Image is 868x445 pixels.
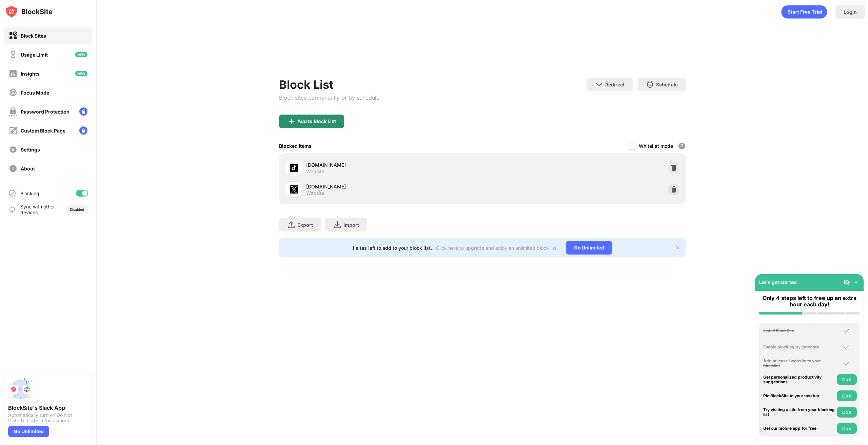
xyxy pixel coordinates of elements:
[79,107,87,116] img: lock-menu.svg
[306,190,324,196] div: Website
[75,52,87,57] img: new-icon.svg
[279,78,379,92] div: Block List
[21,166,35,171] div: About
[844,9,857,15] div: Login
[763,407,835,417] div: Try visiting a site from your blocking list
[837,374,857,385] button: Do it
[566,241,612,255] div: Go Unlimited
[21,128,65,134] div: Custom Block Page
[290,185,298,194] img: favicons
[5,5,53,18] img: logo-blocksite.svg
[20,204,55,215] div: Sync with other devices
[837,407,857,418] button: Do it
[853,279,860,286] img: omni-setup-toggle.svg
[279,143,312,149] div: Blocked Items
[8,412,88,423] div: Automatically turn on Do Not Disturb mode in focus mode
[21,52,48,58] div: Usage Limit
[279,42,686,69] iframe: Banner
[763,359,835,368] div: Add at least 1 website to your blocklist
[9,32,17,40] img: block-on.svg
[9,164,17,173] img: about-off.svg
[843,279,850,286] img: eye-not-visible.svg
[763,426,835,431] div: Get our mobile app for free
[21,33,46,39] div: Block Sites
[781,5,827,19] div: animation
[21,71,40,77] div: Insights
[8,189,16,197] img: blocking-icon.svg
[837,423,857,434] button: Do it
[9,107,17,116] img: password-protection-off.svg
[9,145,17,154] img: settings-off.svg
[763,375,835,385] div: Get personalized productivity suggestions
[306,183,482,190] div: [DOMAIN_NAME]
[843,344,850,350] img: omni-check.svg
[9,126,17,135] img: customize-block-page-off.svg
[8,426,49,437] div: Go Unlimited
[21,147,40,153] div: Settings
[843,327,850,334] img: omni-check.svg
[21,109,70,115] div: Password Protection
[675,245,680,250] img: x-button.svg
[763,328,835,333] div: Install BlockSite
[436,245,558,251] div: Click here to upgrade and enjoy an unlimited block list.
[759,295,860,308] div: Only 4 steps left to free up an extra hour each day!
[352,245,432,251] div: 1 sites left to add to your block list.
[306,168,324,175] div: Website
[837,390,857,401] button: Do it
[605,82,625,87] div: Redirect
[20,190,39,196] div: Blocking
[290,164,298,172] img: favicons
[297,222,313,228] div: Export
[656,82,678,87] div: Schedule
[75,71,87,76] img: new-icon.svg
[21,90,49,96] div: Focus Mode
[9,50,17,59] img: time-usage-off.svg
[639,143,673,149] div: Whitelist mode
[297,119,336,124] div: Add to Block List
[8,377,33,402] img: push-slack.svg
[759,279,797,285] div: Let's get started
[9,88,17,97] img: focus-off.svg
[9,69,17,78] img: insights-off.svg
[279,94,379,101] div: Block sites permanently or by schedule
[763,345,835,349] div: Enable blocking by category
[306,161,482,168] div: [DOMAIN_NAME]
[843,360,850,367] img: omni-check.svg
[8,404,88,411] div: BlockSite's Slack App
[763,393,835,398] div: Pin BlockSite to your taskbar
[8,205,16,214] img: sync-icon.svg
[79,126,87,135] img: lock-menu.svg
[70,207,84,211] div: Disabled
[343,222,359,228] div: Import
